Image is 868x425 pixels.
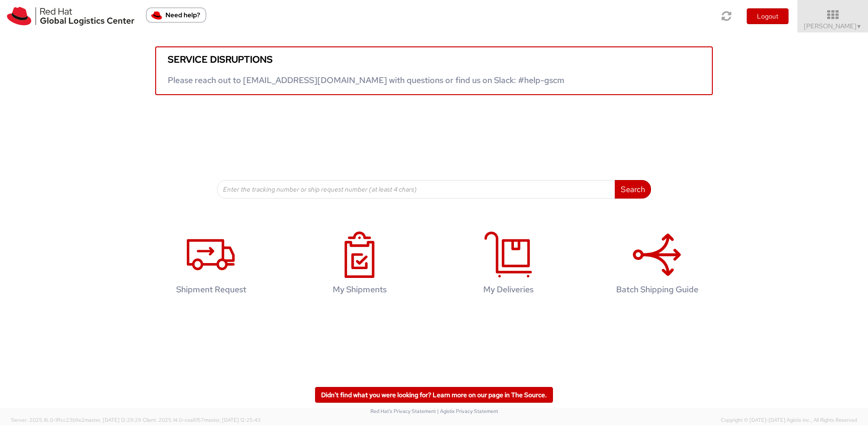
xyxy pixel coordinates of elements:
[448,285,568,294] h4: My Deliveries
[11,417,141,423] span: Server: 2025.16.0-1ffcc23b9e2
[856,23,862,30] span: ▼
[143,417,261,423] span: Client: 2025.14.0-cea8157
[597,285,717,294] h4: Batch Shipping Guide
[204,417,261,423] span: master, [DATE] 12:25:43
[439,222,578,309] a: My Deliveries
[587,222,727,309] a: Batch Shipping Guide
[747,8,789,24] button: Logout
[7,7,134,26] img: rh-logistics-00dfa346123c4ec078e1.svg
[437,408,498,414] a: | Agistix Privacy Statement
[300,285,420,294] h4: My Shipments
[217,180,615,199] input: Enter the tracking number or ship request number (at least 4 chars)
[146,7,206,23] button: Need help?
[151,285,271,294] h4: Shipment Request
[721,417,857,424] span: Copyright © [DATE]-[DATE] Agistix Inc., All Rights Reserved
[804,22,862,30] span: [PERSON_NAME]
[290,222,429,309] a: My Shipments
[85,417,141,423] span: master, [DATE] 12:29:29
[615,180,651,199] button: Search
[168,75,565,85] span: Please reach out to [EMAIL_ADDRESS][DOMAIN_NAME] with questions or find us on Slack: #help-gscm
[155,46,713,95] a: Service disruptions Please reach out to [EMAIL_ADDRESS][DOMAIN_NAME] with questions or find us on...
[168,54,700,64] h5: Service disruptions
[315,387,553,403] a: Didn't find what you were looking for? Learn more on our page in The Source.
[370,408,436,414] a: Red Hat's Privacy Statement
[141,222,281,309] a: Shipment Request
